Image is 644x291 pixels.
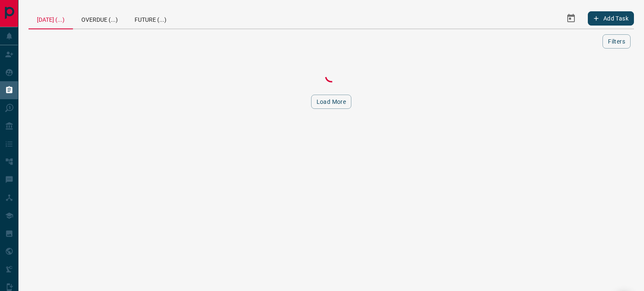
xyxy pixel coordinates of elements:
[588,11,634,26] button: Add Task
[29,8,73,29] div: [DATE] (...)
[602,34,631,49] button: Filters
[126,8,175,28] div: Future (...)
[561,8,581,28] button: Select Date Range
[289,68,373,85] div: Loading
[311,95,352,109] button: Load More
[73,8,126,28] div: Overdue (...)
